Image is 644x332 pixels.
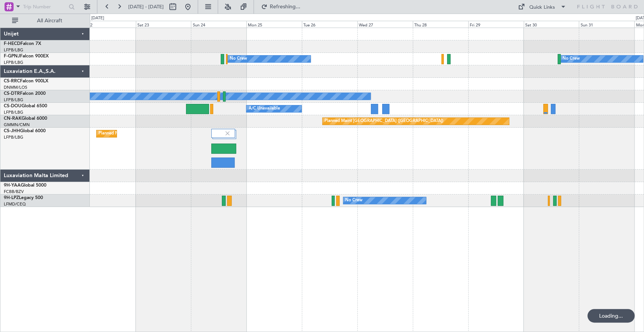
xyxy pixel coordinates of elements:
[524,21,579,28] div: Sat 30
[4,196,43,200] a: 9H-LPZLegacy 500
[4,104,22,108] span: CS-DOU
[579,21,634,28] div: Sun 31
[4,104,47,108] a: CS-DOUGlobal 6500
[4,60,23,65] a: LFPB/LBG
[4,201,26,207] a: LFMD/CEQ
[357,21,413,28] div: Wed 27
[4,42,41,46] a: F-HECDFalcon 7X
[258,1,303,13] button: Refreshing...
[4,122,30,128] a: GMMN/CMN
[98,128,217,139] div: Planned Maint [GEOGRAPHIC_DATA] ([GEOGRAPHIC_DATA])
[246,21,302,28] div: Mon 25
[4,85,27,90] a: DNMM/LOS
[20,18,80,23] span: All Aircraft
[4,196,19,200] span: 9H-LPZ
[4,79,20,83] span: CS-RRC
[587,309,635,323] div: Loading...
[4,42,20,46] span: F-HECD
[224,130,231,137] img: gray-close.svg
[413,21,468,28] div: Thu 28
[80,21,136,28] div: Fri 22
[4,54,20,59] span: F-GPNJ
[4,129,46,133] a: CS-JHHGlobal 6000
[529,4,555,11] div: Quick Links
[248,103,280,114] div: A/C Unavailable
[302,21,357,28] div: Tue 26
[345,195,363,206] div: No Crew
[4,183,46,188] a: 9H-YAAGlobal 5000
[4,129,20,133] span: CS-JHH
[136,21,191,28] div: Sat 23
[562,53,579,65] div: No Crew
[4,189,24,195] a: FCBB/BZV
[191,21,246,28] div: Sun 24
[4,134,23,140] a: LFPB/LBG
[230,53,247,65] div: No Crew
[4,54,49,59] a: F-GPNJFalcon 900EX
[4,116,22,121] span: CN-RAK
[4,110,23,115] a: LFPB/LBG
[4,91,20,96] span: CS-DTR
[514,1,570,13] button: Quick Links
[91,15,104,22] div: [DATE]
[8,15,82,27] button: All Aircraft
[4,183,21,188] span: 9H-YAA
[468,21,524,28] div: Fri 29
[4,91,46,96] a: CS-DTRFalcon 2000
[128,3,164,10] span: [DATE] - [DATE]
[4,116,47,121] a: CN-RAKGlobal 6000
[4,79,48,83] a: CS-RRCFalcon 900LX
[4,47,23,53] a: LFPB/LBG
[4,97,23,103] a: LFPB/LBG
[269,4,301,9] span: Refreshing...
[324,116,443,127] div: Planned Maint [GEOGRAPHIC_DATA] ([GEOGRAPHIC_DATA])
[23,1,66,12] input: Trip Number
